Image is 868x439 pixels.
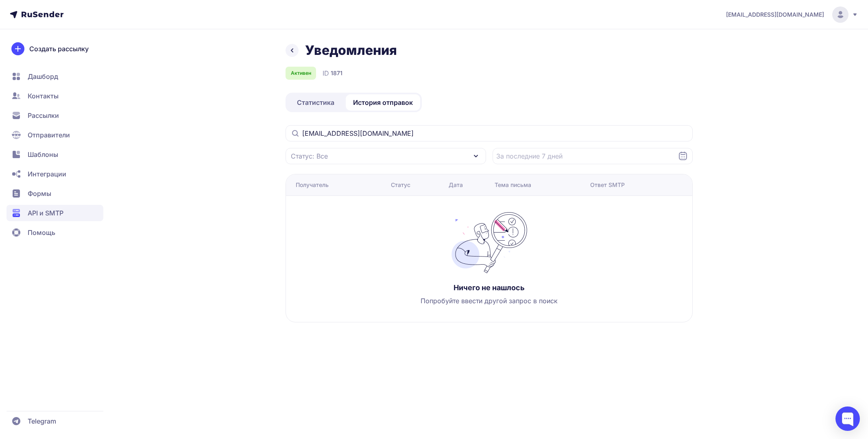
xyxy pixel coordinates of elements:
input: Поиск [286,125,693,141]
span: 1871 [331,69,342,77]
span: Дашборд [28,72,58,81]
span: Отправители [28,130,70,140]
span: Статистика [297,98,334,107]
span: Шаблоны [28,150,58,159]
img: no_photo [449,212,530,273]
span: Попробуйте ввести другой запрос в поиск [421,296,558,306]
span: Статус: Все [291,151,328,161]
span: Создать рассылку [29,44,89,54]
div: Получатель [296,181,329,189]
h1: Уведомления [305,42,397,59]
h3: Ничего не нашлось [454,283,525,293]
span: Telegram [28,416,56,426]
div: Ответ SMTP [590,181,625,189]
span: Контакты [28,91,59,101]
span: Рассылки [28,111,59,120]
a: Telegram [7,413,103,429]
a: Статистика [287,94,344,111]
span: [EMAIL_ADDRESS][DOMAIN_NAME] [726,11,824,19]
span: Интеграции [28,169,66,179]
input: Datepicker input [493,148,693,164]
span: API и SMTP [28,208,63,218]
span: История отправок [353,98,413,107]
span: Активен [291,70,311,76]
div: Статус [391,181,410,189]
a: История отправок [346,94,420,111]
div: Тема письма [495,181,531,189]
span: Формы [28,189,51,198]
div: Дата [449,181,463,189]
span: Помощь [28,228,55,237]
div: ID [323,68,342,78]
